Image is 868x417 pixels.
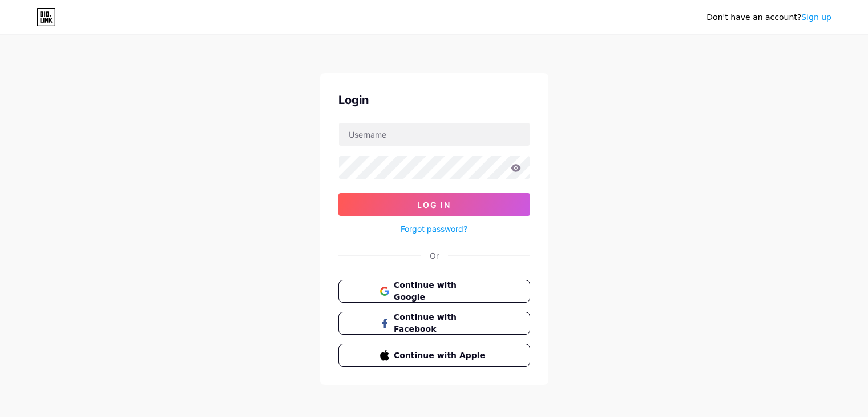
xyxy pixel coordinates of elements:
[338,91,530,109] div: Login
[706,11,831,23] div: Don't have an account?
[801,13,831,22] a: Sign up
[338,344,530,367] button: Continue with Apple
[338,312,530,335] button: Continue with Facebook
[394,279,488,303] span: Continue with Google
[417,200,451,210] span: Log In
[394,311,488,335] span: Continue with Facebook
[401,223,467,235] a: Forgot password?
[394,350,488,362] span: Continue with Apple
[338,280,530,303] button: Continue with Google
[338,193,530,216] button: Log In
[430,250,439,262] div: Or
[339,123,530,146] input: Username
